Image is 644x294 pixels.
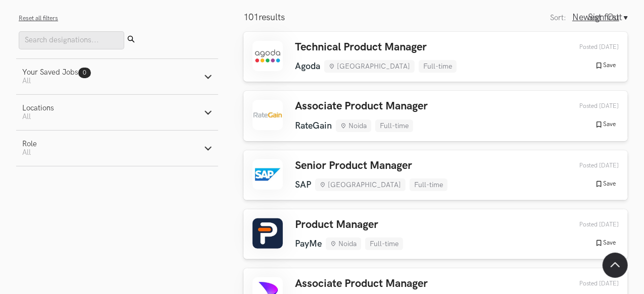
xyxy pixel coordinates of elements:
li: Full-time [375,120,413,132]
p: results [243,12,285,23]
button: Save [592,239,619,248]
li: [GEOGRAPHIC_DATA] [324,60,415,73]
span: 0 [83,69,86,77]
span: All [22,148,31,157]
h3: Associate Product Manager [295,277,504,290]
li: RateGain [295,121,332,131]
button: Your Saved Jobs0 All [16,59,218,94]
li: Agoda [295,61,320,72]
li: [GEOGRAPHIC_DATA] [315,179,406,191]
li: Full-time [419,60,457,73]
button: Newest first, Sort: [572,12,628,23]
div: 15th Aug [556,280,619,287]
a: Technical Product Manager Agoda [GEOGRAPHIC_DATA] Full-time Posted [DATE] Save [243,32,628,82]
li: Noida [336,120,371,132]
div: 15th Aug [556,162,619,169]
h3: Technical Product Manager [295,41,457,54]
span: All [22,77,31,85]
button: LocationsAll [16,95,218,130]
li: PayMe [295,239,322,249]
div: Locations [22,104,54,112]
div: 15th Aug [556,102,619,110]
input: Search [19,31,124,49]
label: Sort: [550,14,566,22]
a: Associate Product Manager RateGain Noida Full-time Posted [DATE] Save [243,91,628,141]
a: Senior Product Manager SAP [GEOGRAPHIC_DATA] Full-time Posted [DATE] Save [243,150,628,200]
li: Noida [326,238,361,250]
span: Newest first [572,12,619,23]
button: Save [592,180,619,189]
div: Your Saved Jobs [22,68,91,77]
a: Product Manager PayMe Noida Full-time Posted [DATE] Save [243,209,628,259]
button: RoleAll [16,131,218,166]
span: All [22,112,31,121]
div: 15th Aug [556,221,619,228]
div: Role [22,140,37,148]
h3: Associate Product Manager [295,100,428,113]
h3: Product Manager [295,218,403,231]
button: Save [592,61,619,70]
li: SAP [295,180,311,190]
li: Full-time [410,179,448,191]
h3: Senior Product Manager [295,159,448,172]
span: 101 [243,12,259,23]
a: Sign Out [588,6,628,29]
li: Full-time [365,238,403,250]
button: Reset all filters [19,15,58,22]
div: 15th Aug [556,43,619,51]
button: Save [592,120,619,129]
